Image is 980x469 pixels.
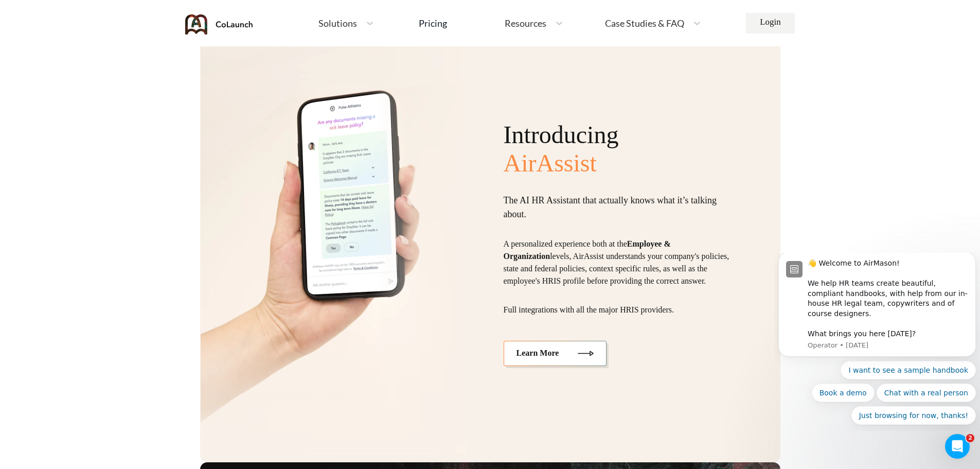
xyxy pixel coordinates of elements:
[504,120,735,149] span: Introducing
[185,14,253,34] img: coLaunch
[774,253,980,431] iframe: Intercom notifications message
[966,434,974,442] span: 2
[605,19,684,28] span: Case Studies & FAQ
[33,88,194,97] p: Message from Operator, sent 3d ago
[504,304,735,316] p: Full integrations with all the major HRIS providers.
[33,6,194,86] div: Message content
[33,6,194,86] div: 👋 Welcome to AirMason! We help HR teams create beautiful, compliant handbooks, with help from our...
[4,108,202,172] div: Quick reply options
[504,149,735,177] span: AirAssist
[12,8,28,25] img: Profile image for Operator
[504,239,671,260] b: Employee & Organization
[419,19,447,28] div: Pricing
[504,341,607,366] a: Learn More
[318,19,357,28] span: Solutions
[419,14,447,32] a: Pricing
[504,194,735,221] p: The AI HR Assistant that actually knows what it’s talking about.
[102,131,202,149] button: Quick reply: Chat with a real person
[38,131,100,149] button: Quick reply: Book a demo
[578,349,594,358] img: arrow
[200,15,467,454] img: bg10
[746,13,795,33] a: Login
[66,108,202,127] button: Quick reply: I want to see a sample handbook
[945,434,970,459] iframe: Intercom live chat
[505,19,546,28] span: Resources
[504,238,735,287] p: A personalized experience both at the levels, AirAssist understands your company's policies, stat...
[77,153,202,172] button: Quick reply: Just browsing for now, thanks!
